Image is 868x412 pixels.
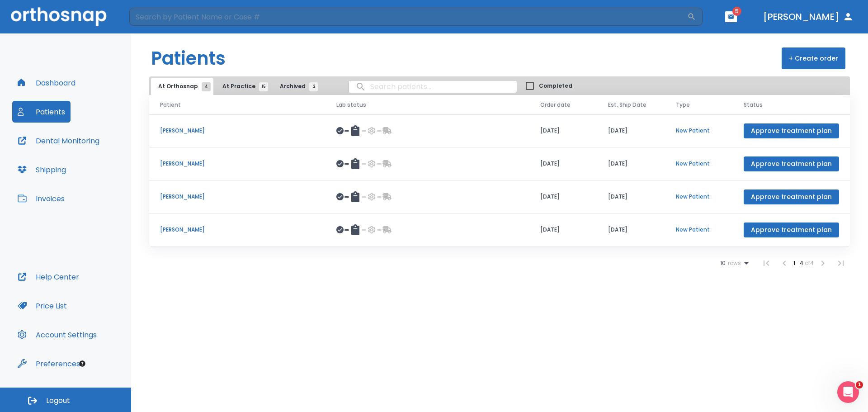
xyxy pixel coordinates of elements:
[837,381,859,403] iframe: Intercom live chat
[539,82,572,90] span: Completed
[12,353,85,374] button: Preferences
[158,82,206,90] span: At Orthosnap
[793,259,805,267] span: 1 - 4
[597,180,665,213] td: [DATE]
[222,82,264,90] span: At Practice
[160,160,315,168] p: [PERSON_NAME]
[202,82,211,91] span: 4
[12,130,105,152] button: Dental Monitoring
[782,47,845,69] button: + Create order
[597,213,665,246] td: [DATE]
[744,101,763,109] span: Status
[309,82,318,91] span: 2
[744,223,839,237] button: Approve treatment plan
[759,9,857,25] button: [PERSON_NAME]
[280,82,314,90] span: Archived
[160,101,181,109] span: Patient
[720,260,726,266] span: 10
[160,226,315,234] p: [PERSON_NAME]
[726,260,741,266] span: rows
[151,45,226,72] h1: Patients
[676,226,722,234] p: New Patient
[597,147,665,180] td: [DATE]
[676,127,722,135] p: New Patient
[259,82,268,91] span: 15
[676,193,722,201] p: New Patient
[349,78,517,95] input: search
[597,114,665,147] td: [DATE]
[529,114,597,147] td: [DATE]
[12,101,71,123] button: Patients
[540,101,571,109] span: Order date
[744,123,839,138] button: Approve treatment plan
[676,160,722,168] p: New Patient
[529,180,597,213] td: [DATE]
[12,324,102,346] button: Account Settings
[529,213,597,246] td: [DATE]
[608,101,646,109] span: Est. Ship Date
[12,295,72,317] button: Price List
[160,193,315,201] p: [PERSON_NAME]
[160,127,315,135] p: [PERSON_NAME]
[805,259,814,267] span: of 4
[11,7,107,26] img: Orthosnap
[744,156,839,171] button: Approve treatment plan
[12,159,71,180] button: Shipping
[78,360,86,368] div: Tooltip anchor
[336,101,366,109] span: Lab status
[12,266,85,288] button: Help Center
[12,72,81,94] button: Dashboard
[12,188,70,209] button: Invoices
[856,381,863,388] span: 1
[46,396,70,406] span: Logout
[744,189,839,204] button: Approve treatment plan
[151,78,323,95] div: tabs
[676,101,690,109] span: Type
[732,7,741,16] span: 5
[129,8,687,26] input: Search by Patient Name or Case #
[529,147,597,180] td: [DATE]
